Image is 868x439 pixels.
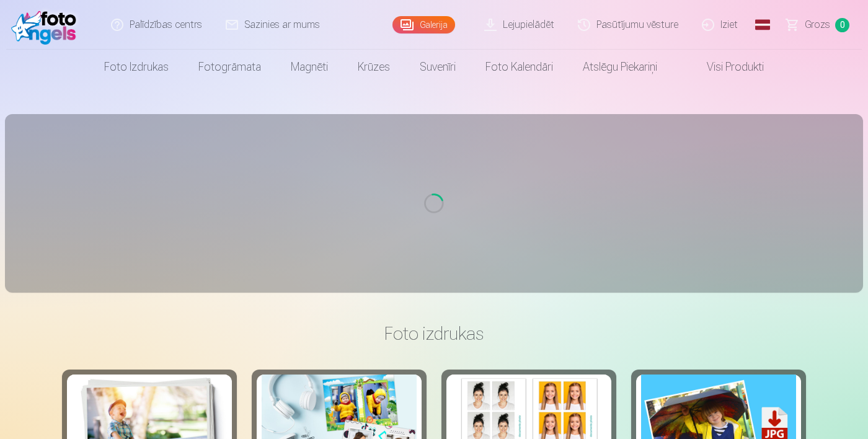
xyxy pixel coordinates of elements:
a: Krūzes [343,50,405,84]
a: Atslēgu piekariņi [568,50,672,84]
a: Foto izdrukas [89,50,184,84]
a: Magnēti [276,50,343,84]
a: Foto kalendāri [471,50,568,84]
a: Visi produkti [672,50,779,84]
span: Grozs [805,17,830,32]
a: Suvenīri [405,50,471,84]
a: Fotogrāmata [184,50,276,84]
span: 0 [835,18,849,32]
h3: Foto izdrukas [72,322,796,345]
img: /fa1 [11,5,82,45]
a: Galerija [392,16,455,33]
